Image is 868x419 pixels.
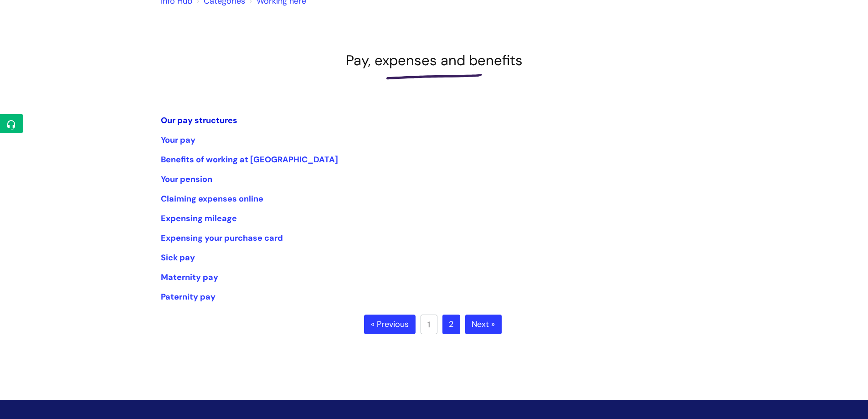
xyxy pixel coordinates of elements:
a: Expensing mileage [161,213,237,224]
a: Expensing your purchase card [161,233,283,243]
a: 2 [442,315,460,335]
a: Our pay structures [161,115,237,126]
a: Maternity pay [161,272,218,283]
a: Next » [465,315,502,335]
a: Your pay [161,134,195,145]
h1: Pay, expenses and benefits [161,52,708,69]
a: Your pension [161,174,212,185]
a: Sick pay [161,252,195,263]
a: 1 [421,315,437,334]
a: « Previous [364,315,416,335]
a: Paternity pay [161,291,216,302]
a: Claiming expenses online [161,193,263,204]
a: Benefits of working at [GEOGRAPHIC_DATA] [161,154,338,165]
